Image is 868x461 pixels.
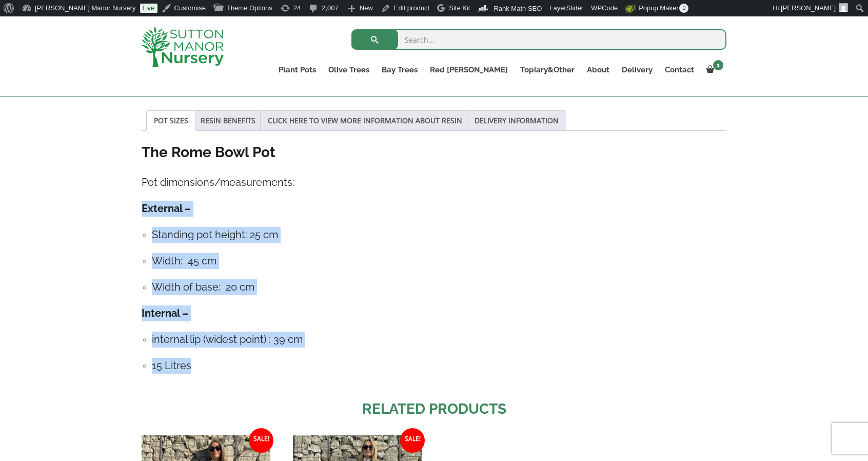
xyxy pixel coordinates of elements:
span: Sale! [249,428,273,453]
strong: The Rome Bowl Pot [142,144,275,161]
span: Sale! [400,428,425,453]
a: RESIN BENEFITS [201,111,255,130]
input: Search... [351,29,726,50]
h4: Width of base: 20 cm [152,279,726,295]
span: [PERSON_NAME] [781,4,836,12]
a: About [581,63,616,77]
span: Rank Math SEO [494,5,542,12]
a: POT SIZES [154,111,188,130]
a: 1 [700,63,726,77]
a: Red [PERSON_NAME] [424,63,514,77]
h2: Related products [142,398,726,420]
a: Plant Pots [272,63,322,77]
a: Delivery [616,63,659,77]
a: Bay Trees [376,63,424,77]
a: Live [140,4,157,13]
strong: External – [142,202,191,215]
img: logo [142,27,224,67]
span: 0 [679,4,688,13]
h4: internal lip (widest point) : 39 cm [152,332,726,348]
h4: Pot dimensions/measurements: [142,175,726,190]
span: Site Kit [449,4,470,12]
a: DELIVERY INFORMATION [475,111,559,130]
strong: Internal – [142,307,188,319]
h4: Width: 45 cm [152,253,726,269]
a: CLICK HERE TO VIEW MORE INFORMATION ABOUT RESIN [268,111,462,130]
h4: Standing pot height: 25 cm [152,227,726,243]
a: Olive Trees [322,63,376,77]
span: 1 [713,60,723,70]
a: Contact [659,63,700,77]
h4: 15 Litres [152,358,726,374]
a: Topiary&Other [514,63,581,77]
